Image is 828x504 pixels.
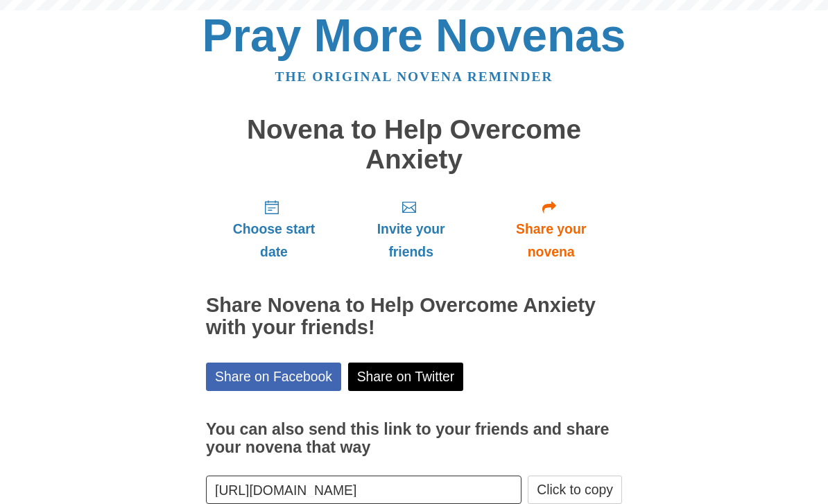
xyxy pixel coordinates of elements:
span: Share your novena [494,218,608,263]
h1: Novena to Help Overcome Anxiety [206,115,622,174]
a: The original novena reminder [275,69,553,84]
span: Choose start date [220,218,328,263]
span: Invite your friends [356,218,466,263]
a: Invite your friends [342,188,480,270]
a: Pray More Novenas [202,10,626,61]
a: Share on Twitter [348,363,464,391]
a: Share your novena [480,188,622,270]
a: Share on Facebook [206,363,341,391]
h3: You can also send this link to your friends and share your novena that way [206,421,622,456]
a: Choose start date [206,188,342,270]
button: Click to copy [528,476,622,504]
h2: Share Novena to Help Overcome Anxiety with your friends! [206,295,622,339]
